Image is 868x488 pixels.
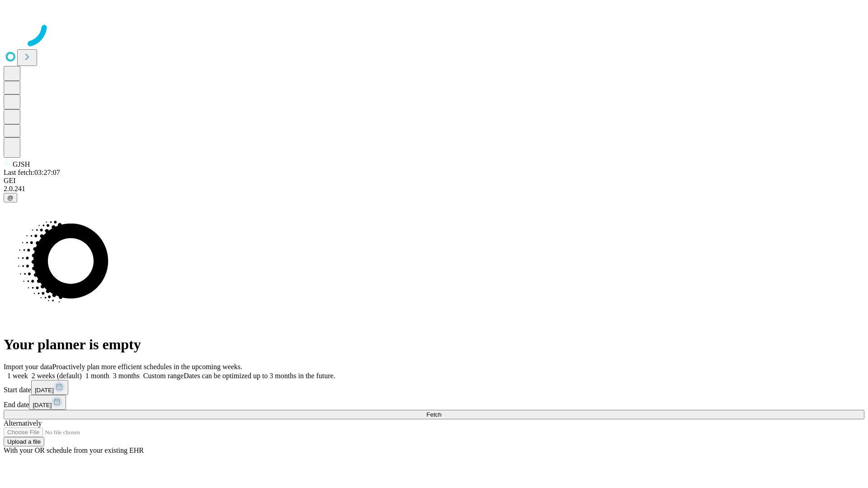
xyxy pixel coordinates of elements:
[426,411,441,418] span: Fetch
[52,363,242,371] span: Proactively plan more efficient schedules in the upcoming weeks.
[4,410,864,419] button: Fetch
[4,395,864,410] div: End date
[7,194,14,201] span: @
[4,169,60,176] span: Last fetch: 03:27:07
[7,372,28,380] span: 1 week
[4,437,44,446] button: Upload a file
[184,372,335,380] span: Dates can be optimized up to 3 months in the future.
[32,372,82,380] span: 2 weeks (default)
[4,419,42,427] span: Alternatively
[35,387,54,394] span: [DATE]
[4,336,864,353] h1: Your planner is empty
[4,363,52,371] span: Import your data
[4,193,17,202] button: @
[113,372,140,380] span: 3 months
[85,372,109,380] span: 1 month
[4,446,144,454] span: With your OR schedule from your existing EHR
[33,402,52,408] span: [DATE]
[4,185,864,193] div: 2.0.241
[4,380,864,395] div: Start date
[29,395,66,410] button: [DATE]
[13,160,30,168] span: GJSH
[143,372,184,380] span: Custom range
[4,177,864,185] div: GEI
[31,380,68,395] button: [DATE]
